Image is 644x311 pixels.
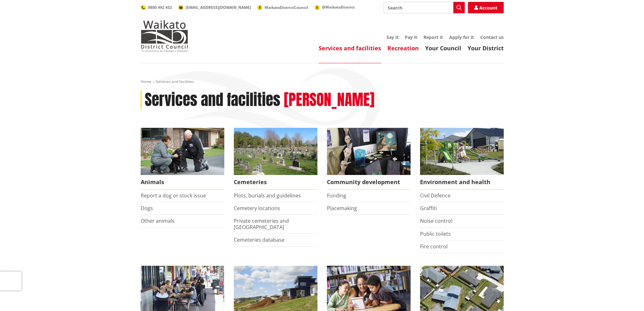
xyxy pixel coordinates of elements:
a: Your Council [425,44,461,52]
a: Fire control [420,243,448,250]
a: Dogs [141,205,153,212]
a: Noise control [420,217,452,224]
a: Apply for it [449,34,474,40]
img: Animal Control [141,128,224,175]
a: Plots, burials and guidelines [234,192,301,199]
h2: [PERSON_NAME] [284,91,374,109]
h1: Services and facilities [145,91,280,109]
a: Public toilets [420,230,451,237]
span: Environment and health [420,175,504,190]
span: Animals [141,175,224,190]
a: Contact us [480,34,504,40]
iframe: Messenger Launcher [615,284,638,307]
a: Placemaking [327,205,357,212]
a: Report it [424,34,443,40]
a: 0800 492 452 [141,5,172,10]
span: Community development [327,175,411,190]
a: @WaikatoDistrict [315,4,355,10]
img: New housing in Pokeno [420,128,504,175]
input: Search input [384,2,465,13]
span: Services and facilities [156,79,194,84]
a: Say it [386,34,399,40]
a: Account [468,2,504,13]
img: Matariki Travelling Suitcase Art Exhibition [327,128,411,175]
span: 0800 492 452 [148,5,172,10]
a: Report a dog or stock issue [141,192,206,199]
a: Civil Defence [420,192,450,199]
span: Cemeteries [234,175,317,190]
a: Cemeteries database [234,236,284,243]
a: [EMAIL_ADDRESS][DOMAIN_NAME] [178,5,251,10]
a: Home [141,79,151,84]
a: Services and facilities [319,44,381,52]
a: Pay it [405,34,417,40]
a: Waikato District Council Animal Control team Animals [141,128,224,190]
a: WaikatoDistrictCouncil [257,5,308,10]
img: Huntly Cemetery [234,128,317,175]
a: Funding [327,192,346,199]
a: Graffiti [420,205,437,212]
a: Cemetery locations [234,205,280,212]
a: Other animals [141,217,175,224]
a: Your District [468,44,504,52]
a: Private cemeteries and [GEOGRAPHIC_DATA] [234,217,289,230]
span: WaikatoDistrictCouncil [265,5,308,10]
a: Recreation [387,44,419,52]
a: Huntly Cemetery Cemeteries [234,128,317,190]
span: @WaikatoDistrict [322,4,355,10]
span: [EMAIL_ADDRESS][DOMAIN_NAME] [186,5,251,10]
nav: breadcrumb [141,79,504,84]
img: Waikato District Council - Te Kaunihera aa Takiwaa o Waikato [141,20,188,52]
a: Matariki Travelling Suitcase Art Exhibition Community development [327,128,411,190]
a: New housing in Pokeno Environment and health [420,128,504,190]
